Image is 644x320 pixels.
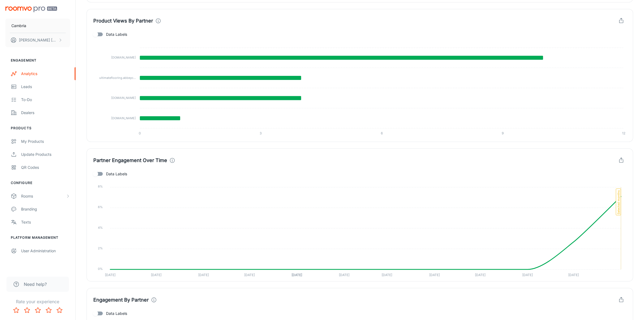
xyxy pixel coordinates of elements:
span: Data Labels [106,31,127,37]
h4: Product Views By Partner [93,17,153,25]
button: Cambria [5,19,70,33]
tspan: [DATE] [429,273,440,277]
p: Rate your experience [4,298,71,305]
tspan: [DOMAIN_NAME] [111,116,136,120]
tspan: 12 [622,131,625,135]
tspan: 0 [139,131,141,135]
tspan: [DATE] [475,273,486,277]
div: Texts [21,219,70,225]
button: Rate 4 star [43,305,54,316]
tspan: [DATE] [105,273,115,277]
tspan: [DATE] [339,273,349,277]
tspan: 6 [381,131,383,135]
tspan: [DATE] [382,273,392,277]
button: [PERSON_NAME] [PERSON_NAME] [5,33,70,47]
div: Rooms [21,193,66,199]
button: Rate 2 star [22,305,32,316]
p: Cambria [11,23,26,29]
tspan: 0% [98,267,103,271]
div: Branding [21,206,70,212]
button: Rate 5 star [54,305,65,316]
h4: Engagement By Partner [93,296,149,304]
tspan: [DATE] [523,273,533,277]
tspan: [DOMAIN_NAME] [111,56,136,60]
button: Rate 1 star [11,305,22,316]
img: Roomvo PRO Beta [5,7,57,12]
span: Need help? [24,281,47,287]
tspan: 9 [502,131,504,135]
div: User Administration [21,248,70,254]
tspan: [DATE] [568,273,579,277]
tspan: [DOMAIN_NAME] [111,96,136,100]
span: Data Labels [106,311,127,316]
div: My Products [21,138,70,144]
tspan: 6% [98,205,103,209]
div: Analytics [21,71,70,77]
span: Data Labels [106,171,127,177]
div: To-do [21,97,70,103]
h4: Partner Engagement Over Time [93,157,167,164]
tspan: [DATE] [151,273,161,277]
button: Rate 3 star [32,305,43,316]
div: Update Products [21,151,70,157]
tspan: [DATE] [292,273,302,277]
tspan: 8% [98,185,103,188]
tspan: 2% [98,246,103,250]
tspan: [DATE] [198,273,209,277]
div: Dealers [21,110,70,116]
tspan: 4% [98,226,103,230]
p: [PERSON_NAME] [PERSON_NAME] [19,37,57,43]
div: QR Codes [21,164,70,170]
tspan: ultimateflooring.abbeyc... [99,76,136,80]
tspan: 3 [260,131,262,135]
div: Leads [21,84,70,90]
tspan: [DATE] [244,273,255,277]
